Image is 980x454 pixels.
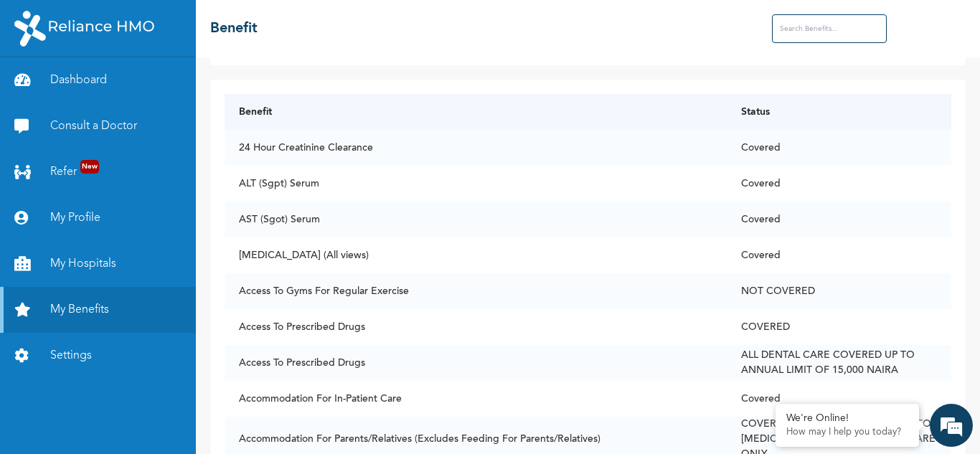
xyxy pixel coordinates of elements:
[225,237,727,273] td: [MEDICAL_DATA] (All views)
[235,7,270,42] div: Minimize live chat window
[727,130,951,166] td: Covered
[225,309,727,345] td: Access To Prescribed Drugs
[727,273,951,309] td: NOT COVERED
[225,94,727,130] th: Benefit
[7,405,141,415] span: Conversation
[225,381,727,417] td: Accommodation For In-Patient Care
[786,412,908,425] div: We're Online!
[14,11,154,47] img: RelianceHMO's Logo
[772,14,887,43] input: Search Benefits...
[225,166,727,202] td: ALT (Sgpt) Serum
[80,160,99,174] span: New
[141,379,274,424] div: FAQs
[225,130,727,166] td: 24 Hour Creatinine Clearance
[727,345,951,381] td: ALL DENTAL CARE COVERED UP TO ANNUAL LIMIT OF 15,000 NAIRA
[786,427,908,438] p: How may I help you today?
[727,309,951,345] td: COVERED
[727,166,951,202] td: Covered
[727,202,951,237] td: Covered
[727,94,951,130] th: Status
[27,72,58,108] img: d_794563401_company_1708531726252_794563401
[727,381,951,417] td: Covered
[83,149,198,294] span: We're online!
[75,80,241,99] div: Chat with us now
[225,273,727,309] td: Access To Gyms For Regular Exercise
[7,329,273,379] textarea: Type your message and hit 'Enter'
[210,18,258,39] h2: Benefit
[225,202,727,237] td: AST (Sgot) Serum
[727,237,951,273] td: Covered
[225,345,727,381] td: Access To Prescribed Drugs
